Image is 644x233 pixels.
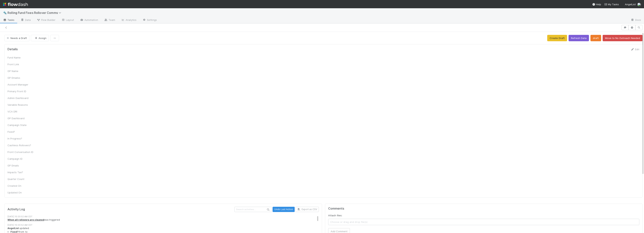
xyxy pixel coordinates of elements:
[590,35,601,41] button: draft
[7,215,322,218] div: [DATE] 10:20:52 AM CDT
[7,223,322,227] div: [DATE] 10:20:52 AM CDT
[637,3,641,6] img: avatar_e8864cf0-19e8-4fe1-83d1-96e6bcd27180.png
[18,17,34,23] a: Data
[603,35,643,41] button: Move to No Outreach Needed
[7,184,36,188] div: Created On
[328,219,639,225] span: Choose or drag and drop file(s)
[7,11,63,15] span: Rolling Fund Fixes Rollover Comms
[77,17,101,23] a: Automation
[7,56,36,59] div: Fund Name
[7,164,36,167] div: GP Emails
[625,3,636,6] span: AngelList
[7,157,36,161] div: Campaign ID
[3,11,7,14] span: 🔩
[7,150,36,154] div: Front Conversation ID
[3,18,15,22] span: Tasks
[7,143,36,147] div: Cashless Rollovers?
[7,89,36,93] div: Primary Front ID
[7,47,18,51] h5: Details
[7,170,36,174] div: Impacts Tax?
[34,17,58,23] a: Flow Builder
[604,3,619,6] span: My Tasks
[7,123,36,127] div: Campaign State
[7,69,36,73] div: GP Name
[295,207,319,212] button: Export as CSV
[37,18,55,22] span: Flow Builder
[7,218,44,221] a: When all rollovers are cleaned
[7,191,36,194] div: Updated On
[7,177,36,181] div: Quarter Count
[6,37,27,40] span: Needs a Draft
[547,35,567,41] button: Create Draft
[604,2,619,6] a: My Tasks
[328,214,342,217] label: Attach files:
[101,17,118,23] a: Team
[7,62,36,66] div: Front Link
[7,96,36,100] div: Admin Dashboard
[592,2,601,6] div: Help
[7,227,19,230] strong: AngelList
[139,17,160,23] a: Settings
[7,110,36,113] div: VCA DRI
[58,17,77,23] a: Layout
[31,35,49,41] button: Assign
[628,17,644,23] a: Docs
[7,130,36,134] div: Fixed?
[7,218,322,222] div: was triggered
[273,207,295,212] button: Undo Last Action
[234,207,272,212] input: Search activities...
[328,207,640,211] h5: Comments
[7,103,36,107] div: Variable Reasons
[7,137,36,140] div: In Progress?
[569,35,589,41] button: Refresh Data
[7,83,36,86] div: Account Manager
[631,48,639,51] a: Edit
[4,35,29,41] button: Needs a Draft
[7,116,36,120] div: GP Dashboard
[118,17,139,23] a: Analytics
[7,208,234,211] h5: Activity Log
[3,1,28,7] img: logo-inverted-e16ddd16eac7371096b0.svg
[7,76,36,80] div: GP Emailss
